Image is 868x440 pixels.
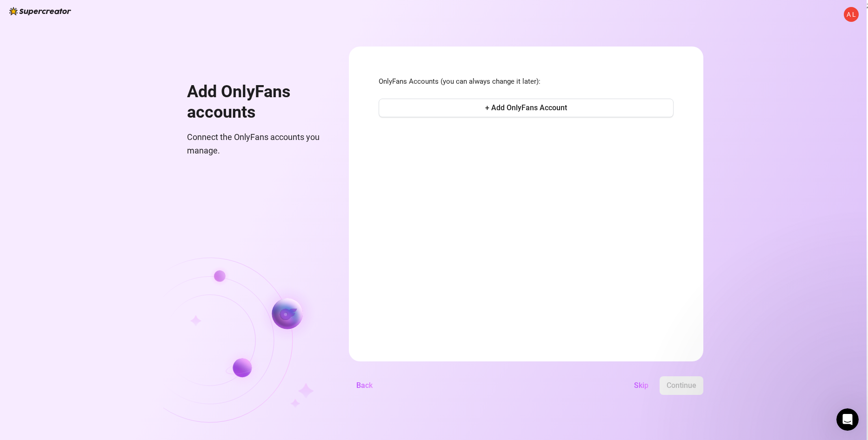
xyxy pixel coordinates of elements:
[349,376,380,395] button: Back
[836,408,859,431] iframe: Intercom live chat
[627,376,656,395] button: Skip
[660,376,703,395] button: Continue
[485,103,567,112] span: + Add OnlyFans Account
[187,131,327,157] span: Connect the OnlyFans accounts you manage.
[187,82,327,122] h1: Add OnlyFans accounts
[379,76,674,87] span: OnlyFans Accounts (you can always change it later):
[356,381,373,390] span: Back
[379,99,674,117] button: + Add OnlyFans Account
[9,7,71,15] img: logo
[847,9,856,20] span: A L
[634,381,648,390] span: Skip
